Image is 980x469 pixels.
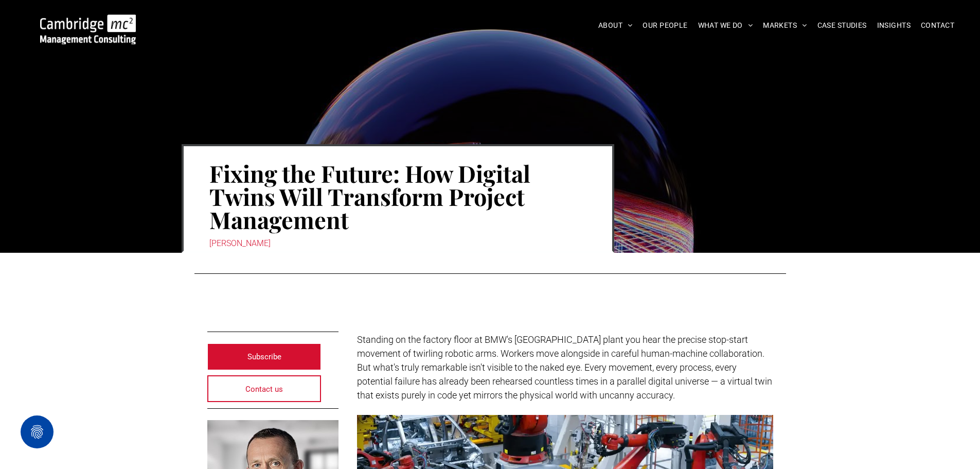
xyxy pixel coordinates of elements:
[872,18,916,33] a: INSIGHTS
[209,161,586,232] h1: Fixing the Future: How Digital Twins Will Transform Project Management
[207,375,322,402] a: Contact us
[357,334,772,401] span: Standing on the factory floor at BMW's [GEOGRAPHIC_DATA] plant you hear the precise stop-start mo...
[40,14,136,44] img: Go to Homepage
[812,18,872,33] a: CASE STUDIES
[207,343,322,370] a: Subscribe
[247,344,281,370] span: Subscribe
[209,236,586,251] div: [PERSON_NAME]
[245,376,283,402] span: Contact us
[40,16,136,27] a: Your Business Transformed | Cambridge Management Consulting
[637,18,692,33] a: OUR PEOPLE
[916,18,959,33] a: CONTACT
[693,18,758,33] a: WHAT WE DO
[758,18,812,33] a: MARKETS
[593,18,638,33] a: ABOUT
